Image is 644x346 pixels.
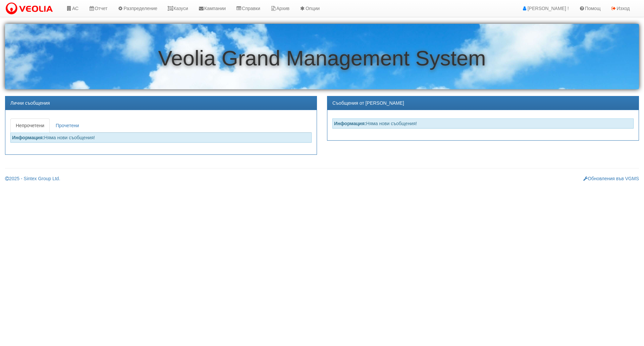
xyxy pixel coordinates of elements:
[5,47,639,70] h1: Veolia Grand Management System
[583,176,639,181] a: Обновления във VGMS
[10,133,312,143] div: Няма нови съобщения!
[5,2,56,16] img: VeoliaLogo.png
[332,118,634,129] div: Няма нови съобщения!
[5,96,317,110] div: Лични съобщения
[10,118,50,133] a: Непрочетени
[50,118,85,133] a: Прочетени
[334,121,366,126] strong: Информация:
[327,96,639,110] div: Съобщения от [PERSON_NAME]
[12,135,44,140] strong: Информация:
[5,176,60,181] a: 2025 - Sintex Group Ltd.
